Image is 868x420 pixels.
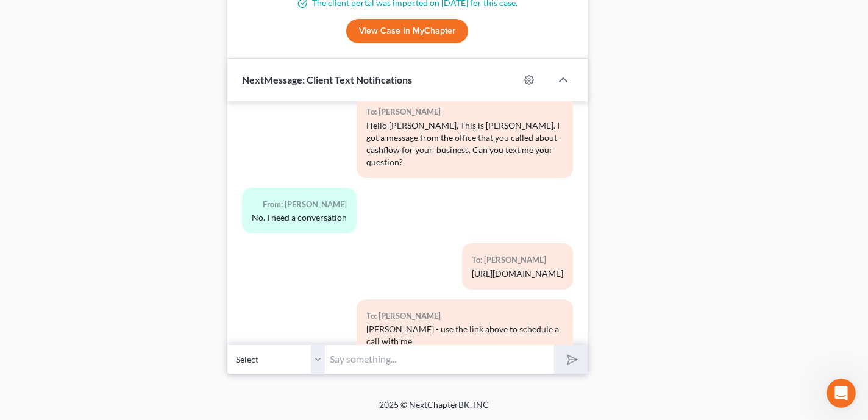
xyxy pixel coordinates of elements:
div: To: [PERSON_NAME] [366,105,563,119]
div: Shane says… [10,262,234,334]
h1: Operator [59,6,102,15]
div: [PERSON_NAME] - use the link above to schedule a call with me [366,323,563,347]
div: To: [PERSON_NAME] [366,309,563,323]
div: James says… [10,73,234,235]
div: [PERSON_NAME] am following you to the point where the creditor matrix is downloaded. Once downloa... [44,262,234,324]
button: Start recording [77,327,87,336]
button: Emoji picker [38,327,48,336]
button: Upload attachment [19,327,29,336]
div: To: [PERSON_NAME] [472,253,563,267]
textarea: Message… [10,301,233,322]
div: Hi [PERSON_NAME]! You will just want to download the Creditor Matrix txt file from the download a... [20,80,190,152]
div: Thank you. [177,242,224,254]
div: Hi [PERSON_NAME]! You will just want to download the Creditor Matrix txt file from the download a... [10,73,200,225]
div: Hello [PERSON_NAME], This is [PERSON_NAME]. I got a message from the office that you called about... [366,119,563,168]
div: [PERSON_NAME] am following you to the point where the creditor matrix is downloaded. Once downloa... [54,269,224,317]
div: Thank you. [167,235,234,262]
div: [URL][DOMAIN_NAME] [472,268,563,280]
button: Gif picker [58,327,68,336]
div: Shane says… [10,235,234,263]
div: From: [PERSON_NAME] [252,198,347,212]
button: Home [191,5,214,28]
span: NextMessage: Client Text Notifications [242,74,412,85]
a: View Case in MyChapter [346,19,468,43]
button: go back [8,5,31,28]
img: Profile image for Operator [35,7,54,26]
p: The team can also help [59,15,152,27]
input: Say something... [325,344,554,374]
button: Send a message… [209,322,229,341]
iframe: Intercom live chat [827,379,856,408]
div: No. I need a conversation [252,212,347,224]
div: You'll then go into the actual claim entry within your case, delete the section that shows the sp... [20,158,190,218]
div: Close [214,5,236,27]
